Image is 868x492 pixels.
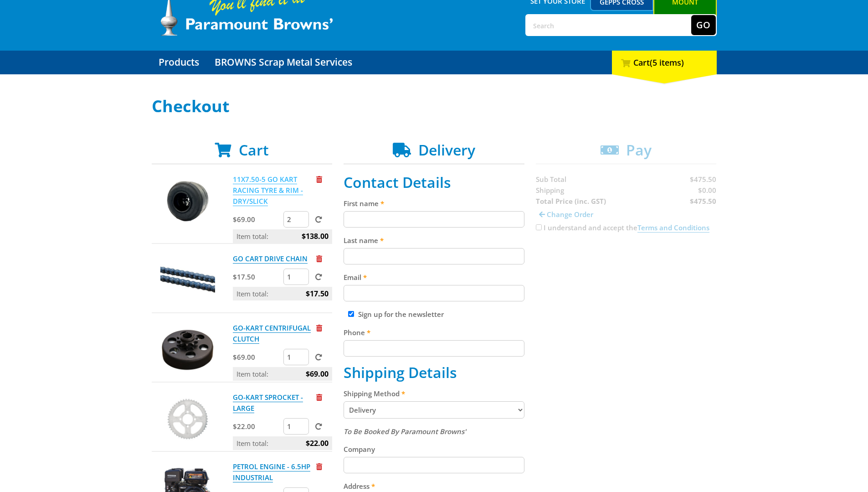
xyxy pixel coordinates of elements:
p: $22.00 [233,421,282,432]
a: Remove from cart [316,393,322,402]
a: 11X7.50-5 GO KART RACING TYRE & RIM - DRY/SLICK [233,175,303,206]
a: PETROL ENGINE - 6.5HP INDUSTRIAL [233,462,310,482]
a: Remove from cart [316,254,322,263]
input: Search [526,15,691,35]
span: Delivery [418,140,475,160]
label: Address [344,481,524,492]
input: Please enter your email address. [344,285,524,301]
a: GO-KART CENTRIFUGAL CLUTCH [233,323,311,344]
img: GO-KART SPROCKET - LARGE [160,392,215,446]
h1: Checkout [152,97,717,115]
input: Please enter your first name. [344,211,524,228]
label: Shipping Method [344,388,524,399]
label: Company [344,444,524,455]
a: Go to the Products page [152,51,206,74]
em: To Be Booked By Paramount Browns' [344,427,466,436]
a: GO CART DRIVE CHAIN [233,254,308,264]
p: Item total: [233,436,332,450]
p: Item total: [233,287,332,300]
input: Please enter your telephone number. [344,340,524,357]
img: 11X7.50-5 GO KART RACING TYRE & RIM - DRY/SLICK [160,174,215,228]
img: GO CART DRIVE CHAIN [160,253,215,308]
label: Last name [344,235,524,246]
label: First name [344,198,524,209]
h2: Shipping Details [344,364,524,381]
span: $138.00 [302,229,329,243]
input: Please enter your last name. [344,248,524,264]
span: $69.00 [306,367,329,381]
label: Sign up for the newsletter [358,310,444,319]
a: GO-KART SPROCKET - LARGE [233,393,303,413]
p: $69.00 [233,352,282,363]
p: $17.50 [233,271,282,282]
div: Cart [612,51,717,74]
span: $17.50 [306,287,329,300]
label: Phone [344,327,524,338]
a: Remove from cart [316,175,322,184]
p: $69.00 [233,214,282,225]
p: Item total: [233,367,332,381]
p: Item total: [233,229,332,243]
label: Email [344,272,524,283]
a: Remove from cart [316,323,322,332]
img: GO-KART CENTRIFUGAL CLUTCH [160,322,215,377]
a: Remove from cart [316,462,322,471]
span: Cart [239,140,269,160]
span: (5 items) [650,57,684,68]
select: Please select a shipping method. [344,401,524,419]
span: $22.00 [306,436,329,450]
h2: Contact Details [344,174,524,191]
button: Go [691,15,716,35]
a: Go to the BROWNS Scrap Metal Services page [208,51,359,74]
